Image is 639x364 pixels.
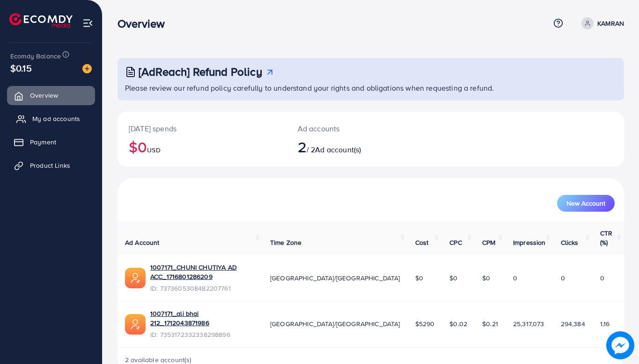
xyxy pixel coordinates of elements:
[557,195,615,212] button: New Account
[482,273,490,283] span: $0
[150,330,255,339] span: ID: 7353172332338298896
[150,263,255,282] a: 1007171_CHUNI CHUTIYA AD ACC_1716801286209
[10,51,61,61] span: Ecomdy Balance
[513,273,517,283] span: 0
[315,144,361,155] span: Ad account(s)
[82,18,93,29] img: menu
[270,319,400,328] span: [GEOGRAPHIC_DATA]/[GEOGRAPHIC_DATA]
[118,17,172,30] h3: Overview
[449,273,457,283] span: $0
[7,156,95,175] a: Product Links
[30,161,70,170] span: Product Links
[566,200,605,207] span: New Account
[561,273,565,283] span: 0
[597,18,624,29] p: KAMRAN
[129,138,275,156] h2: $0
[7,86,95,105] a: Overview
[578,17,624,29] a: KAMRAN
[7,133,95,151] a: Payment
[298,123,402,134] p: Ad accounts
[82,64,92,73] img: image
[125,82,618,93] p: Please review our refund policy carefully to understand your rights and obligations when requesti...
[561,319,585,328] span: 294,384
[415,273,423,283] span: $0
[125,238,160,247] span: Ad Account
[415,238,429,247] span: Cost
[600,228,612,247] span: CTR (%)
[270,238,301,247] span: Time Zone
[150,284,255,293] span: ID: 7373605308482207761
[139,65,262,79] h3: [AdReach] Refund Policy
[513,238,546,247] span: Impression
[600,273,604,283] span: 0
[147,145,160,155] span: USD
[606,331,634,359] img: image
[30,91,58,100] span: Overview
[298,136,307,157] span: 2
[30,137,56,147] span: Payment
[298,138,402,156] h2: / 2
[150,309,255,328] a: 1007171_ali bhai 212_1712043871986
[482,319,498,328] span: $0.21
[129,123,275,134] p: [DATE] spends
[270,273,400,283] span: [GEOGRAPHIC_DATA]/[GEOGRAPHIC_DATA]
[561,238,579,247] span: Clicks
[449,238,462,247] span: CPC
[513,319,544,328] span: 25,317,073
[7,109,95,128] a: My ad accounts
[415,319,435,328] span: $5290
[600,319,610,328] span: 1.16
[125,314,146,335] img: ic-ads-acc.e4c84228.svg
[10,61,32,75] span: $0.15
[125,268,146,288] img: ic-ads-acc.e4c84228.svg
[9,13,73,28] img: logo
[32,114,80,123] span: My ad accounts
[482,238,495,247] span: CPM
[449,319,467,328] span: $0.02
